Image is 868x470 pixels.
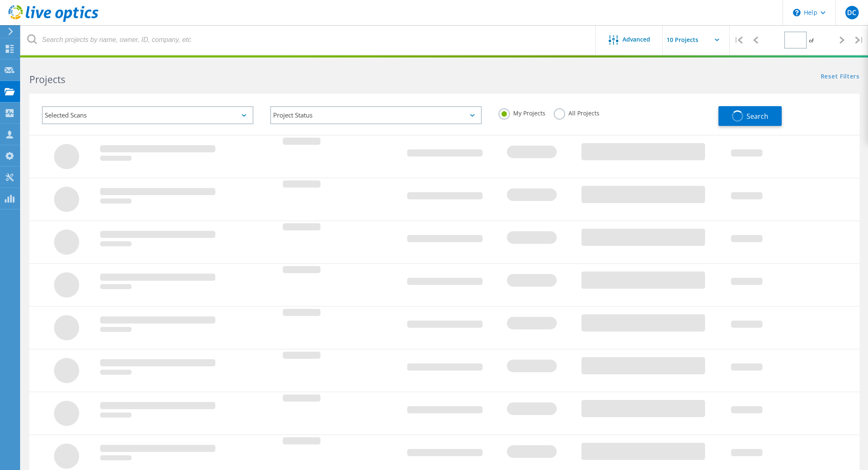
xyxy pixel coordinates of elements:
[821,73,860,81] a: Reset Filters
[29,73,65,86] b: Projects
[847,9,856,16] span: DC
[809,37,814,44] span: of
[270,106,482,124] div: Project Status
[554,108,599,116] label: All Projects
[793,9,801,16] svg: \n
[623,37,650,42] span: Advanced
[718,106,782,126] button: Search
[8,18,98,23] a: Live Optics Dashboard
[21,25,596,55] input: Search projects by name, owner, ID, company, etc
[851,25,868,55] div: |
[730,25,747,55] div: |
[747,112,768,121] span: Search
[42,106,253,124] div: Selected Scans
[499,108,545,116] label: My Projects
